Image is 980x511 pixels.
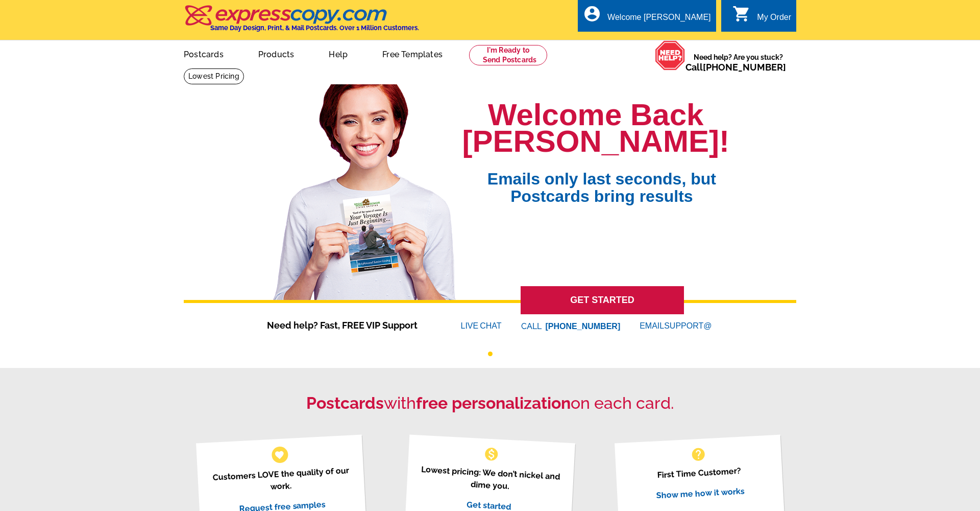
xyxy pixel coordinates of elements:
h1: Welcome Back [PERSON_NAME]! [462,102,729,155]
a: Products [242,41,311,65]
p: First Time Customer? [627,463,771,483]
font: LIVE [461,320,480,332]
strong: Postcards [306,393,384,412]
div: Welcome [PERSON_NAME] [607,13,710,27]
span: Call [685,62,786,73]
span: monetization_on [483,446,500,462]
i: shopping_cart [732,5,751,23]
span: Need help? Fast, FREE VIP Support [267,318,430,332]
a: LIVECHAT [461,321,502,330]
a: Help [312,41,364,65]
a: [PHONE_NUMBER] [703,62,786,73]
span: favorite [274,449,285,460]
a: Same Day Design, Print, & Mail Postcards. Over 1 Million Customers. [184,12,419,32]
p: Lowest pricing: We don’t nickel and dime you. [418,463,562,495]
span: Need help? Are you stuck? [685,52,791,73]
font: SUPPORT@ [664,320,713,332]
h2: with on each card. [184,393,796,413]
a: Postcards [167,41,240,65]
span: Emails only last seconds, but Postcards bring results [474,155,729,205]
div: My Order [757,13,791,27]
span: help [690,446,706,462]
a: shopping_cart My Order [732,11,791,24]
img: help [655,40,685,71]
a: GET STARTED [521,286,684,314]
button: 1 of 1 [488,352,493,356]
a: Show me how it works [656,486,745,500]
img: welcome-back-logged-in.png [267,76,462,300]
p: Customers LOVE the quality of our work. [208,464,353,496]
strong: free personalization [416,393,571,412]
h4: Same Day Design, Print, & Mail Postcards. Over 1 Million Customers. [210,24,419,32]
i: account_circle [583,5,601,23]
a: Free Templates [366,41,459,65]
